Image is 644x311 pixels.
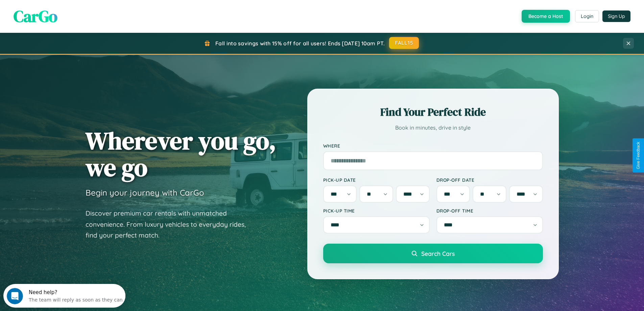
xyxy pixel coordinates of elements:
[421,250,455,257] span: Search Cars
[522,10,570,23] button: Become a Host
[323,177,430,183] label: Pick-up Date
[3,284,125,308] iframe: Intercom live chat discovery launcher
[86,187,204,198] h3: Begin your journey with CarGo
[86,208,255,241] p: Discover premium car rentals with unmatched convenience. From luxury vehicles to everyday rides, ...
[436,177,543,183] label: Drop-off Date
[323,143,543,149] label: Where
[602,10,630,22] button: Sign Up
[575,10,599,22] button: Login
[86,127,276,181] h1: Wherever you go, we go
[636,142,641,169] div: Give Feedback
[389,37,419,49] button: FALL15
[436,208,543,214] label: Drop-off Time
[14,5,57,27] span: CarGo
[323,123,543,133] p: Book in minutes, drive in style
[323,244,543,263] button: Search Cars
[215,40,385,47] span: Fall into savings with 15% off for all users! Ends [DATE] 10am PT.
[7,288,23,304] iframe: Intercom live chat
[323,105,543,119] h2: Find Your Perfect Ride
[25,11,119,18] div: The team will reply as soon as they can
[25,6,119,11] div: Need help?
[3,3,126,21] div: Open Intercom Messenger
[323,208,430,214] label: Pick-up Time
